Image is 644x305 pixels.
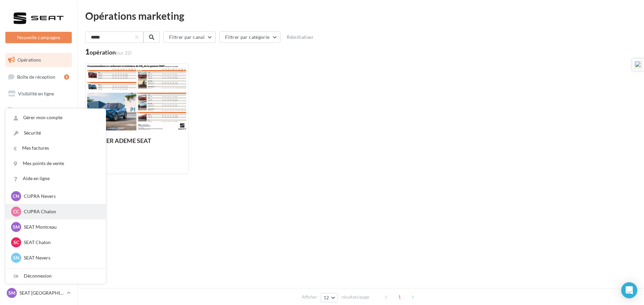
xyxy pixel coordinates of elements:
[284,33,316,41] button: Réinitialiser
[13,224,20,230] span: SM
[5,32,72,43] button: Nouvelle campagne
[91,137,151,144] span: POSTER ADEME SEAT
[17,107,43,113] span: SMS unitaire
[116,50,131,56] span: (sur 22)
[4,120,73,134] a: Campagnes
[13,208,19,215] span: CC
[85,11,636,21] div: Opérations marketing
[621,282,637,298] div: Open Intercom Messenger
[4,53,73,67] a: Opérations
[4,170,73,184] a: Calendrier
[394,292,405,302] span: 1
[5,287,72,299] a: SM SEAT [GEOGRAPHIC_DATA]
[64,74,69,80] div: 1
[6,171,106,186] a: Aide en ligne
[4,153,73,167] a: Médiathèque
[321,293,338,302] button: 12
[24,193,98,200] p: CUPRA Nevers
[13,254,19,261] span: SN
[13,239,19,246] span: SC
[4,137,73,151] a: Contacts
[4,209,73,229] a: Campagnes DataOnDemand
[6,156,106,171] a: Mes points de vente
[341,294,369,300] span: résultats/page
[24,224,98,230] p: SEAT Montceau
[4,87,73,101] a: Visibilité en ligne
[302,294,317,300] span: Afficher
[324,295,329,300] span: 12
[85,48,131,56] div: 1
[19,290,64,296] p: SEAT [GEOGRAPHIC_DATA]
[6,110,106,125] a: Gérer mon compte
[6,141,106,156] a: Mes factures
[24,208,98,215] p: CUPRA Chalon
[13,193,19,200] span: CN
[24,254,98,261] p: SEAT Nevers
[90,49,131,55] div: opération
[17,57,41,63] span: Opérations
[17,74,55,79] span: Boîte de réception
[163,31,216,43] button: Filtrer par canal
[18,91,54,96] span: Visibilité en ligne
[4,186,73,206] a: PLV et print personnalisable
[6,269,106,284] div: Déconnexion
[6,126,106,141] a: Sécurité
[4,70,73,84] a: Boîte de réception1
[219,31,280,43] button: Filtrer par catégorie
[4,103,73,118] a: SMS unitaire
[8,290,15,296] span: SM
[24,239,98,246] p: SEAT Chalon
